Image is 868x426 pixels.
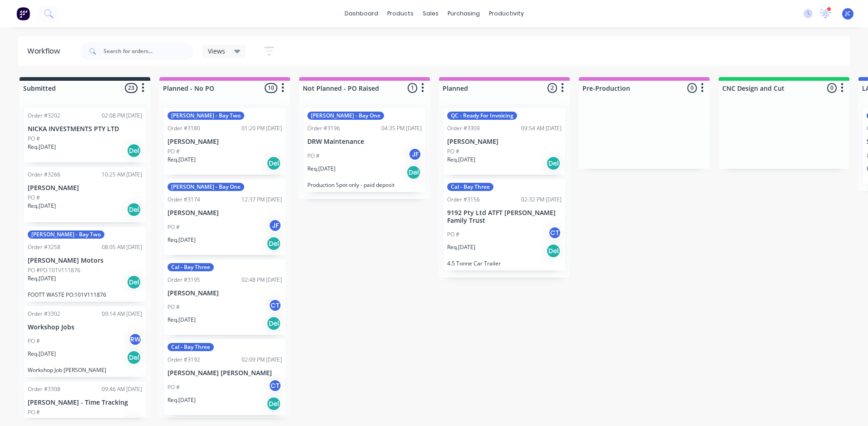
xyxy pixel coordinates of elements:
[127,275,141,289] div: Del
[28,143,56,151] p: Req. [DATE]
[168,396,196,404] p: Req. [DATE]
[242,356,282,364] div: 02:09 PM [DATE]
[307,138,422,146] p: DRW Maintenance
[304,108,425,192] div: [PERSON_NAME] - Bay OneOrder #319604:35 PM [DATE]DRW MaintenancePO #JFReq.[DATE]DelProduction Spo...
[307,181,422,188] p: Production Spot only - paid deposit
[168,112,244,120] div: [PERSON_NAME] - Bay Two
[307,152,320,160] p: PO #
[127,202,141,217] div: Del
[521,196,562,204] div: 02:32 PM [DATE]
[164,179,286,255] div: [PERSON_NAME] - Bay OneOrder #317412:37 PM [DATE][PERSON_NAME]PO #JFReq.[DATE]Del
[28,257,142,264] p: [PERSON_NAME] Motors
[16,7,30,20] img: Factory
[24,167,146,222] div: Order #326610:25 AM [DATE][PERSON_NAME]PO #Req.[DATE]Del
[102,243,142,251] div: 08:05 AM [DATE]
[266,316,281,331] div: Del
[28,112,60,120] div: Order #3202
[242,124,282,132] div: 01:20 PM [DATE]
[447,196,480,204] div: Order #3156
[447,124,480,132] div: Order #3309
[340,7,383,20] a: dashboard
[242,276,282,284] div: 02:48 PM [DATE]
[408,147,422,161] div: JF
[266,397,281,411] div: Del
[546,156,561,171] div: Del
[208,46,225,56] span: Views
[168,316,196,324] p: Req. [DATE]
[447,156,475,164] p: Req. [DATE]
[28,385,60,393] div: Order #3308
[168,147,180,156] p: PO #
[447,138,562,146] p: [PERSON_NAME]
[168,236,196,244] p: Req. [DATE]
[242,196,282,204] div: 12:37 PM [DATE]
[307,124,340,132] div: Order #3196
[444,108,565,175] div: QC - Ready For InvoicingOrder #330909:54 AM [DATE][PERSON_NAME]PO #Req.[DATE]Del
[28,194,40,202] p: PO #
[168,209,282,217] p: [PERSON_NAME]
[24,306,146,377] div: Order #330209:14 AM [DATE]Workshop JobsPO #RWReq.[DATE]DelWorkshop Job [PERSON_NAME]
[443,7,484,20] div: purchasing
[168,156,196,164] p: Req. [DATE]
[28,125,142,133] p: NICKA INVESTMENTS PTY LTD
[168,223,180,231] p: PO #
[168,303,180,311] p: PO #
[266,236,281,251] div: Del
[127,350,141,365] div: Del
[168,138,282,146] p: [PERSON_NAME]
[168,196,200,204] div: Order #3174
[168,183,244,191] div: [PERSON_NAME] - Bay One
[28,367,142,373] p: Workshop Job [PERSON_NAME]
[168,124,200,132] div: Order #3180
[447,183,493,191] div: Cal - Bay Three
[168,369,282,377] p: [PERSON_NAME] [PERSON_NAME]
[28,399,142,406] p: [PERSON_NAME] - Time Tracking
[28,337,40,345] p: PO #
[104,42,193,60] input: Search for orders...
[383,7,418,20] div: products
[24,227,146,302] div: [PERSON_NAME] - Bay TwoOrder #325808:05 AM [DATE][PERSON_NAME] MotorsPO #PO:101V111876Req.[DATE]D...
[548,226,562,240] div: CT
[27,46,64,57] div: Workflow
[168,343,214,351] div: Cal - Bay Three
[406,165,421,180] div: Del
[28,266,80,274] p: PO #PO:101V111876
[546,244,561,258] div: Del
[521,124,562,132] div: 09:54 AM [DATE]
[28,274,56,283] p: Req. [DATE]
[268,299,282,312] div: CT
[28,323,142,331] p: Workshop Jobs
[447,260,562,267] p: 4.5 Tonne Car Trailer
[28,202,56,210] p: Req. [DATE]
[128,333,142,346] div: RW
[447,147,459,156] p: PO #
[168,289,282,297] p: [PERSON_NAME]
[102,310,142,318] div: 09:14 AM [DATE]
[447,243,475,251] p: Req. [DATE]
[28,416,56,425] p: Req. [DATE]
[102,112,142,120] div: 02:08 PM [DATE]
[447,230,459,239] p: PO #
[268,379,282,392] div: CT
[268,219,282,232] div: JF
[28,350,56,358] p: Req. [DATE]
[168,263,214,271] div: Cal - Bay Three
[28,243,60,251] div: Order #3258
[28,184,142,192] p: [PERSON_NAME]
[164,108,286,175] div: [PERSON_NAME] - Bay TwoOrder #318001:20 PM [DATE][PERSON_NAME]PO #Req.[DATE]Del
[28,171,60,179] div: Order #3266
[28,291,142,298] p: FOOTT WASTE PO:101V111876
[381,124,422,132] div: 04:35 PM [DATE]
[28,310,60,318] div: Order #3302
[444,179,565,271] div: Cal - Bay ThreeOrder #315602:32 PM [DATE]9192 Pty Ltd ATFT [PERSON_NAME] Family TrustPO #CTReq.[D...
[164,339,286,415] div: Cal - Bay ThreeOrder #319202:09 PM [DATE][PERSON_NAME] [PERSON_NAME]PO #CTReq.[DATE]Del
[266,156,281,171] div: Del
[418,7,443,20] div: sales
[164,260,286,335] div: Cal - Bay ThreeOrder #319502:48 PM [DATE][PERSON_NAME]PO #CTReq.[DATE]Del
[168,356,200,364] div: Order #3192
[168,383,180,392] p: PO #
[28,408,40,416] p: PO #
[307,165,335,173] p: Req. [DATE]
[28,135,40,143] p: PO #
[168,276,200,284] div: Order #3195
